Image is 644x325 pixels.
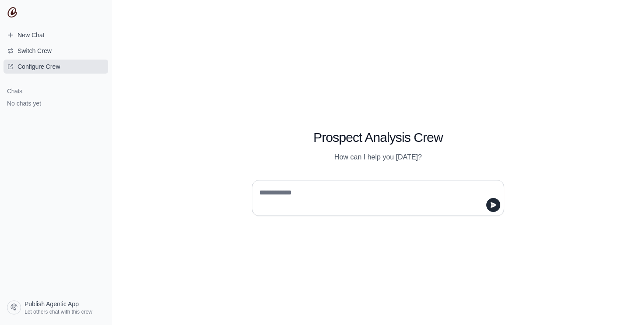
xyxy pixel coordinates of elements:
a: Publish Agentic App Let others chat with this crew [4,297,108,318]
button: Switch Crew [4,44,108,58]
h1: Prospect Analysis Crew [252,130,504,145]
img: CrewAI Logo [7,7,18,18]
span: Switch Crew [18,46,52,55]
span: Configure Crew [18,62,60,71]
span: Publish Agentic App [25,300,79,308]
iframe: Chat Widget [600,283,644,325]
p: How can I help you [DATE]? [252,152,504,162]
a: Configure Crew [4,60,108,74]
span: Let others chat with this crew [25,308,92,315]
span: New Chat [18,31,44,39]
a: New Chat [4,28,108,42]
